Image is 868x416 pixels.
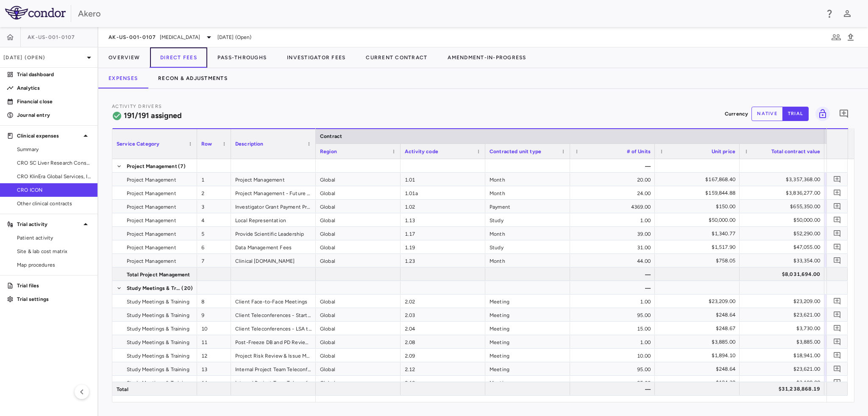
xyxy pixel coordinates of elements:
svg: Add comment [833,297,841,305]
span: Total Project Management [127,268,190,281]
p: Trial files [17,282,91,289]
span: Total [117,383,128,396]
svg: Add comment [833,338,841,346]
p: Analytics [17,84,91,92]
div: Local Representation [231,213,316,226]
span: AK-US-001-0107 [108,34,156,41]
div: 1.01 [401,173,485,186]
svg: Add comment [833,229,841,237]
div: $8,031,694.00 [747,267,820,281]
button: Add comment [832,174,843,185]
div: $50,000.00 [747,213,820,227]
span: Unit price [712,149,736,154]
div: 44.00 [570,254,655,267]
div: $23,621.00 [747,362,820,376]
div: Study [485,240,570,253]
span: Activity Drivers [112,104,162,109]
span: Study Meetings & Training [127,322,189,336]
div: — [570,159,655,172]
button: Add comment [832,241,843,253]
button: Add comment [832,336,843,347]
div: 1 [197,173,231,186]
span: Region [320,149,337,154]
p: Trial settings [17,295,91,303]
svg: Add comment [833,216,841,224]
span: CRO SC Liver Research Consortium LLC [17,159,91,167]
div: Global [316,295,401,308]
div: Global [316,240,401,253]
div: $3,836,277.00 [747,186,820,200]
button: Pass-Throughs [207,47,277,68]
span: # of Units [627,149,651,154]
button: Add comment [832,350,843,361]
div: 1.00 [570,295,655,308]
span: You do not have permission to lock or unlock grids [812,107,830,121]
div: 2 [197,186,231,199]
div: 25.00 [570,376,655,389]
div: Internal Project Team Teleconferences - LSA to LPI [231,376,316,389]
div: 2.02 [401,295,485,308]
span: Activity code [405,149,438,154]
div: $33,354.00 [747,254,820,267]
div: Internal Project Team Teleconferences - Start to LSA [231,362,316,375]
div: 6 [197,240,231,253]
span: Project Management [127,187,176,200]
p: Financial close [17,98,91,105]
div: $23,209.00 [747,295,820,308]
button: Add comment [832,187,843,198]
div: Clinical [DOMAIN_NAME] [231,254,316,267]
div: Project Risk Review & Issue Management Meeting [231,349,316,362]
div: Global [316,322,401,335]
div: $52,290.00 [747,227,820,240]
button: Add comment [832,228,843,239]
div: $758.05 [662,254,735,267]
button: Add comment [837,107,851,121]
div: Meeting [485,322,570,335]
div: 12 [197,349,231,362]
button: Add comment [832,377,843,388]
button: Recon & Adjustments [148,68,238,88]
div: Project Management - Future units [231,186,316,199]
div: $3,730.00 [747,322,820,335]
div: $23,621.00 [747,308,820,322]
div: — [570,281,655,294]
button: Add comment [832,363,843,375]
div: $31,238,868.19 [747,382,820,396]
div: 2.08 [401,335,485,348]
span: Project Management [127,200,176,214]
span: (7) [178,160,186,173]
h6: 191/191 assigned [124,110,182,121]
div: 1.19 [401,240,485,253]
div: Global [316,186,401,199]
span: CRO KlinEra Global Services, Inc. [17,173,91,180]
div: 20.00 [570,173,655,186]
span: Study Meetings & Training [127,376,189,390]
div: 10 [197,322,231,335]
button: Add comment [832,255,843,266]
div: 10.00 [570,349,655,362]
div: Month [485,186,570,199]
svg: Add comment [833,175,841,183]
div: Investigator Grant Payment Processing [231,200,316,213]
span: Total contract value [771,149,820,154]
span: Description [235,141,264,147]
button: Add comment [832,309,843,320]
div: Provide Scientific Leadership [231,227,316,240]
div: Project Management [231,173,316,186]
div: 2.13 [401,376,485,389]
div: 1.17 [401,227,485,240]
div: 3 [197,200,231,213]
div: Global [316,254,401,267]
p: Trial activity [17,220,81,228]
span: Project Management [127,214,176,227]
button: native [751,107,783,121]
button: Amendment-In-Progress [437,47,536,68]
div: 2.03 [401,308,485,321]
div: Payment [485,200,570,213]
div: Meeting [485,362,570,375]
svg: Add comment [833,351,841,359]
div: 14 [197,376,231,389]
div: Meeting [485,349,570,362]
div: 24.00 [570,186,655,199]
span: Study Meetings & Training [127,363,189,376]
